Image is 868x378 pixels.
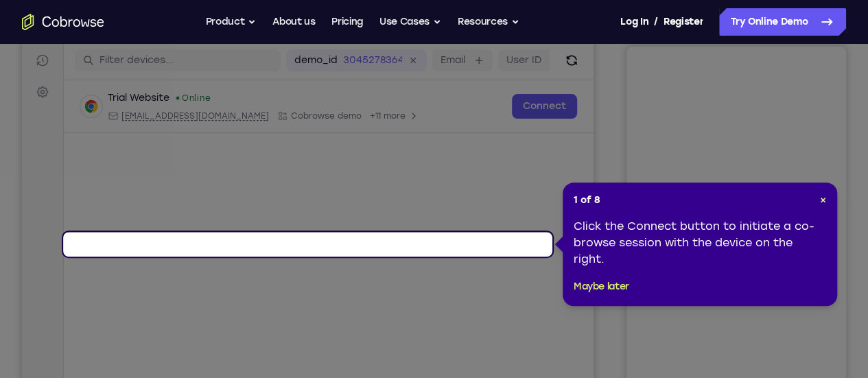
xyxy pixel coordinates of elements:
[86,83,148,97] div: Trial Website
[78,45,250,59] input: Filter devices...
[490,86,555,110] a: Connect
[42,72,572,125] div: Open device details
[154,88,157,91] div: New devices found.
[458,8,519,36] button: Resources
[820,193,826,207] button: Close Tour
[664,8,703,36] a: Register
[574,279,629,295] button: Maybe later
[22,14,104,30] a: Go to the home page
[206,8,257,36] button: Product
[269,102,340,113] span: Cobrowse demo
[272,8,315,36] a: About us
[820,194,826,206] span: ×
[255,102,340,113] div: App
[331,8,363,36] a: Pricing
[574,218,826,268] div: Click the Connect button to initiate a co-browse session with the device on the right.
[574,193,600,207] span: 1 of 8
[419,45,443,59] label: Email
[272,45,316,59] label: demo_id
[654,14,658,30] span: /
[620,8,648,36] a: Log In
[348,102,384,113] span: +11 more
[539,41,561,63] button: Refresh
[153,84,189,95] div: Online
[484,45,519,59] label: User ID
[53,8,128,30] h1: Connect
[719,8,846,36] a: Try Online Demo
[86,102,247,113] div: Email
[379,8,441,36] button: Use Cases
[99,102,247,113] span: web@example.com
